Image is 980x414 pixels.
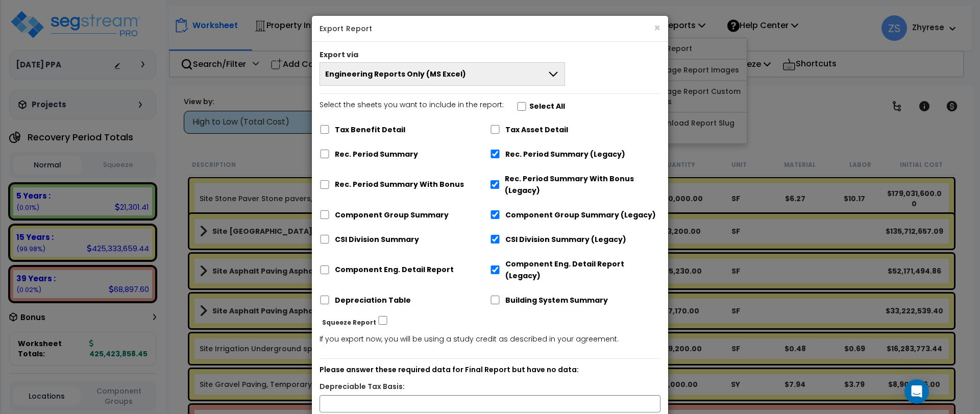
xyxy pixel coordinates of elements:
div: Open Intercom Messenger [904,379,929,404]
p: Please answer these required data for Final Report but have no data: [320,364,660,376]
label: Component Group Summary [335,209,449,221]
label: Depreciation Table [335,295,411,306]
label: Select All [529,101,565,112]
label: CSI Division Summary [335,234,419,246]
label: Component Eng. Detail Report (Legacy) [505,258,660,282]
label: Export via [320,50,358,60]
label: Rec. Period Summary With Bonus [335,179,464,190]
label: Tax Asset Detail [505,124,568,136]
p: If you export now, you will be using a study credit as described in your agreement. [320,333,660,346]
label: Rec. Period Summary (Legacy) [505,149,625,160]
h5: Export Report [320,23,660,34]
input: Select the sheets you want to include in the report:Select All [517,102,527,111]
label: Component Eng. Detail Report [335,264,454,276]
button: × [654,22,660,33]
label: Building System Summary [505,295,608,306]
label: Depreciable Tax Basis: [320,381,405,393]
label: Component Group Summary (Legacy) [505,209,656,221]
button: Engineering Reports Only (MS Excel) [320,62,565,86]
p: Select the sheets you want to include in the report: [320,99,504,111]
label: Rec. Period Summary With Bonus (Legacy) [505,173,660,197]
label: Rec. Period Summary [335,149,418,160]
span: Engineering Reports Only (MS Excel) [325,69,466,79]
label: CSI Division Summary (Legacy) [505,234,626,246]
label: Squeeze Report [322,316,376,328]
label: Tax Benefit Detail [335,124,405,136]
